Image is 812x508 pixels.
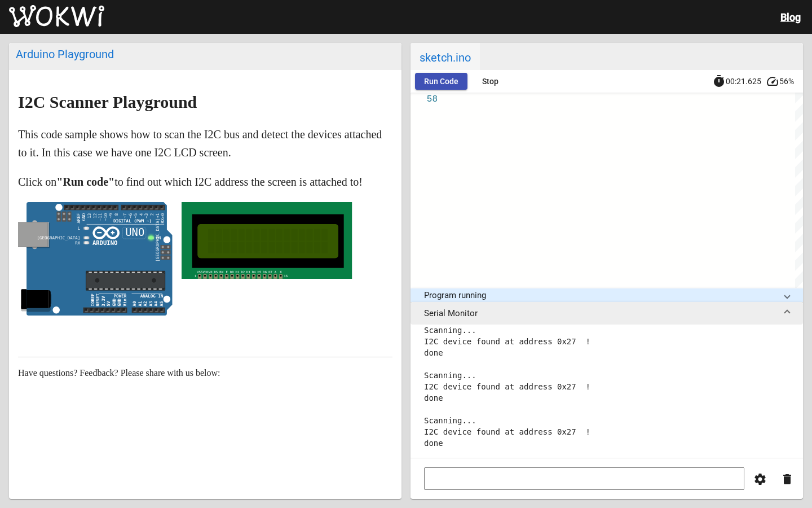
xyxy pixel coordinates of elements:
div: Arduino Playground [16,47,395,61]
span: Stop [482,77,498,86]
button: Run Code [415,73,467,90]
mat-expansion-panel-header: Serial Monitor [411,302,803,325]
p: Click on to find out which I2C address the screen is attached to! [18,173,392,191]
span: Run Code [424,77,458,86]
mat-icon: settings [753,472,767,486]
button: Stop [472,73,508,90]
mat-icon: timer [712,75,726,88]
span: 56% [779,77,803,85]
div: 58 [411,93,438,106]
span: sketch.ino [411,43,480,70]
mat-icon: speed [766,75,779,88]
mat-icon: delete [780,472,794,486]
strong: "Run code" [56,176,114,188]
p: This code sample shows how to scan the I2C bus and detect the devices attached to it. In this cas... [18,125,392,161]
img: Wokwi [9,5,104,28]
pre: I2C Scanner Scanning... I2C device found at address 0x27 ! done Scanning... I2C device found at a... [424,325,789,449]
mat-expansion-panel-header: Program running [411,288,803,302]
div: Serial Monitor [411,325,803,499]
mat-panel-title: Serial Monitor [424,308,776,318]
h1: I2C Scanner Playground [18,93,392,111]
span: 00:21.625 [726,77,761,86]
a: Blog [780,11,801,23]
span: Have questions? Feedback? Please share with us below: [18,368,220,378]
mat-panel-title: Program running [424,290,776,300]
